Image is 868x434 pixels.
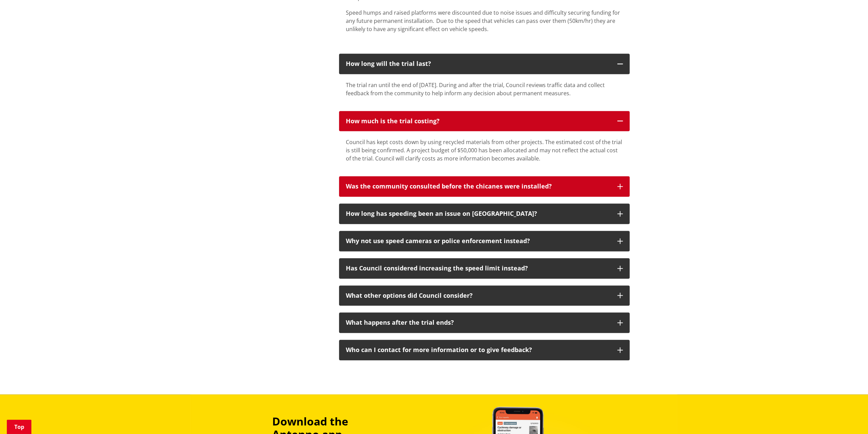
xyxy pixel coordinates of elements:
[346,81,623,97] div: The trial ran until the end of [DATE]. During and after the trial, Council reviews traffic data a...
[346,183,610,190] div: Was the community consulted before the chicanes were installed?
[339,258,630,279] button: Has Council considered increasing the speed limit instead?
[346,138,623,163] div: Council has kept costs down by using recycled materials from other projects. The estimated cost o...
[346,265,610,272] div: Has Council considered increasing the speed limit instead?
[346,238,610,244] div: Why not use speed cameras or police enforcement instead?
[339,204,630,224] button: How long has speeding been an issue on [GEOGRAPHIC_DATA]?
[339,285,630,306] button: What other options did Council consider?
[837,405,861,430] iframe: Messenger Launcher
[346,292,610,299] div: What other options did Council consider?
[339,54,630,74] button: How long will the trial last?
[346,210,610,217] div: How long has speeding been an issue on [GEOGRAPHIC_DATA]?
[346,60,610,67] div: How long will the trial last?
[346,347,610,353] h3: Who can I contact for more information or to give feedback?
[339,312,630,333] button: What happens after the trial ends?
[339,111,630,131] button: How much is the trial costing?
[7,420,31,434] a: Top
[339,340,630,360] button: Who can I contact for more information or to give feedback?
[346,9,623,33] p: Speed humps and raised platforms were discounted due to noise issues and difficulty securing fund...
[346,118,610,125] h3: How much is the trial costing?
[339,231,630,251] button: Why not use speed cameras or police enforcement instead?
[339,176,630,197] button: Was the community consulted before the chicanes were installed?
[346,319,610,326] div: What happens after the trial ends?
